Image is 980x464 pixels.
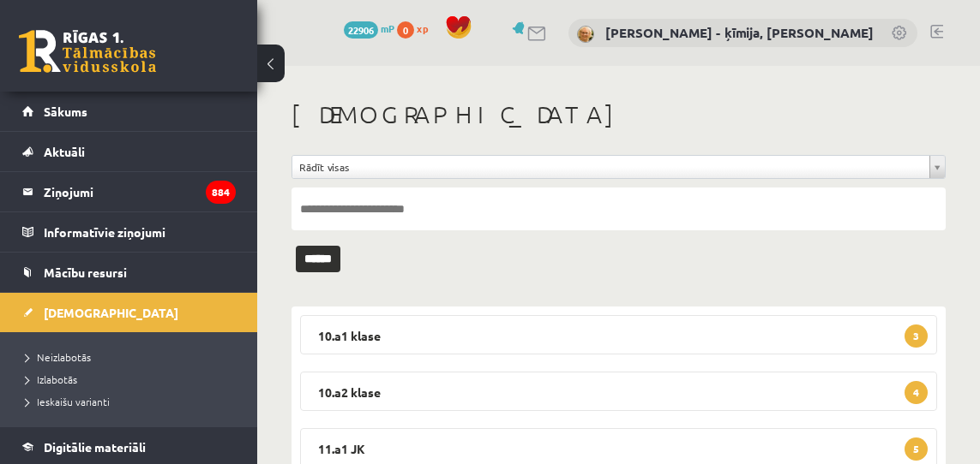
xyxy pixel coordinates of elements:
[26,395,110,408] span: Ieskaišu varianti
[22,212,236,252] a: Informatīvie ziņojumi
[605,24,874,41] a: [PERSON_NAME] - ķīmija, [PERSON_NAME]
[397,21,414,39] span: 0
[44,172,236,211] legend: Ziņojumi
[397,21,436,35] a: 0 xp
[26,372,240,387] a: Izlabotās
[344,21,394,35] a: 22906 mP
[292,156,945,178] a: Rādīt visas
[417,21,428,35] span: xp
[44,439,146,455] span: Digitālie materiāli
[577,26,594,43] img: Dzintra Birska - ķīmija, ķīmija II
[22,92,236,131] a: Sākums
[292,100,946,129] h1: [DEMOGRAPHIC_DATA]
[44,212,236,252] legend: Informatīvie ziņojumi
[206,181,236,204] i: 884
[905,437,928,461] span: 5
[44,265,127,280] span: Mācību resursi
[22,293,236,332] a: [DEMOGRAPHIC_DATA]
[44,104,87,119] span: Sākums
[22,253,236,292] a: Mācību resursi
[26,349,240,365] a: Neizlabotās
[22,172,236,211] a: Ziņojumi884
[905,324,928,348] span: 3
[44,305,178,320] span: [DEMOGRAPHIC_DATA]
[44,144,85,159] span: Aktuāli
[300,315,937,354] legend: 10.a1 klase
[26,394,240,409] a: Ieskaišu varianti
[26,350,91,364] span: Neizlabotās
[26,372,77,386] span: Izlabotās
[22,132,236,171] a: Aktuāli
[299,156,923,178] span: Rādīt visas
[381,21,394,35] span: mP
[344,21,378,39] span: 22906
[905,381,928,404] span: 4
[19,30,156,73] a: Rīgas 1. Tālmācības vidusskola
[300,372,937,411] legend: 10.a2 klase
